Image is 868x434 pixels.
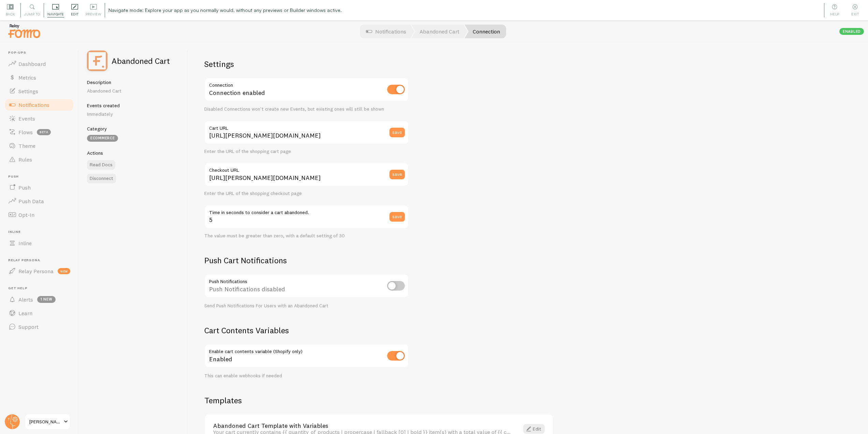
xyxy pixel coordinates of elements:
[87,160,115,170] a: Read Docs
[4,153,74,166] a: Rules
[18,60,46,67] span: Dashboard
[87,174,116,183] button: Disconnect
[204,163,409,174] label: Checkout URL
[4,84,74,98] a: Settings
[204,344,409,369] div: Enabled
[4,293,74,306] a: Alerts 1 new
[18,129,33,136] span: Flows
[18,296,33,303] span: Alerts
[4,181,74,194] a: Push
[8,258,74,263] span: Relay Persona
[25,414,71,430] a: [PERSON_NAME]-test-store
[204,78,409,102] div: Connection enabled
[18,310,32,317] span: Learn
[4,208,74,222] a: Opt-In
[213,423,511,429] a: Abandoned Cart Template with Variables
[4,139,74,153] a: Theme
[8,51,74,55] span: Pop-ups
[204,373,409,379] div: This can enable webhooks if needed
[4,306,74,320] a: Learn
[4,57,74,71] a: Dashboard
[112,57,170,65] h2: Abandoned Cart
[87,102,179,109] h5: Events created
[204,325,409,336] h2: Cart Contents Variables
[58,268,70,274] span: new
[204,274,409,299] div: Push Notifications disabled
[4,194,74,208] a: Push Data
[204,205,409,229] input: 30
[37,129,51,135] span: beta
[7,22,41,40] img: fomo-relay-logo-orange.svg
[204,149,409,155] div: Enter the URL of the shopping cart page
[8,230,74,234] span: Inline
[87,126,179,132] h5: Category
[29,418,62,426] span: [PERSON_NAME]-test-store
[18,268,54,275] span: Relay Persona
[18,142,35,149] span: Theme
[18,211,34,218] span: Opt-In
[204,191,409,197] div: Enter the URL of the shopping checkout page
[4,125,74,139] a: Flows beta
[204,121,409,132] label: Cart URL
[204,395,554,406] h2: Templates
[4,112,74,125] a: Events
[18,198,44,205] span: Push Data
[87,150,179,156] h5: Actions
[389,170,405,179] button: save
[8,286,74,291] span: Get Help
[18,323,39,330] span: Support
[4,98,74,112] a: Notifications
[4,236,74,250] a: Inline
[204,303,409,309] div: Send Push Notifications For Users with an Abandoned Cart
[87,51,107,71] img: fomo_icons_abandoned_cart.svg
[204,59,409,69] h2: Settings
[18,101,49,108] span: Notifications
[4,320,74,334] a: Support
[18,184,31,191] span: Push
[204,233,409,239] div: The value must be greater than zero, with a default setting of 30
[8,174,74,179] span: Push
[204,205,409,216] label: Time in seconds to consider a cart abandoned.
[18,240,32,247] span: Inline
[87,111,179,117] p: Immediately
[18,74,36,81] span: Metrics
[37,296,56,303] span: 1 new
[389,128,405,137] button: save
[18,156,32,163] span: Rules
[4,264,74,278] a: Relay Persona new
[204,255,409,266] h2: Push Cart Notifications
[204,106,409,112] div: Disabled Connections won't create new Events, but existing ones will still be shown
[87,87,179,94] p: Abandoned Cart
[87,79,179,85] h5: Description
[18,115,35,122] span: Events
[523,424,545,434] a: Edit
[18,88,38,95] span: Settings
[87,135,118,142] div: eCommerce
[389,212,405,222] button: save
[4,71,74,84] a: Metrics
